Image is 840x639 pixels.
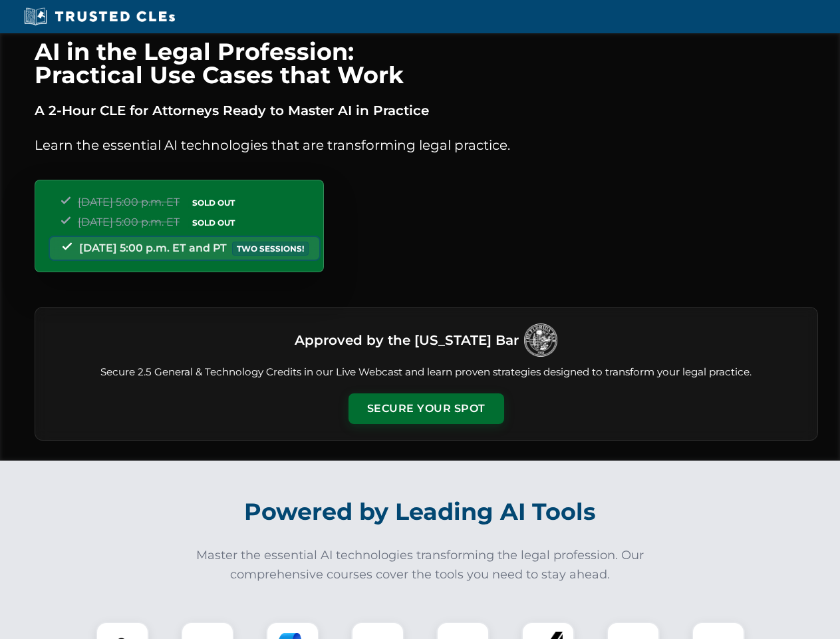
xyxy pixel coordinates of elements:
h3: Approved by the [US_STATE] Bar [295,328,519,352]
button: Secure Your Spot [349,393,504,424]
span: [DATE] 5:00 p.m. ET [78,196,180,208]
p: Master the essential AI technologies transforming the legal profession. Our comprehensive courses... [188,546,653,584]
h2: Powered by Leading AI Tools [52,489,789,535]
p: A 2-Hour CLE for Attorneys Ready to Master AI in Practice [35,100,818,121]
h1: AI in the Legal Profession: Practical Use Cases that Work [35,40,818,87]
span: SOLD OUT [188,216,239,230]
p: Secure 2.5 General & Technology Credits in our Live Webcast and learn proven strategies designed ... [51,365,801,380]
img: Logo [524,323,557,357]
p: Learn the essential AI technologies that are transforming legal practice. [35,134,818,156]
img: Trusted CLEs [20,7,179,27]
span: SOLD OUT [188,196,239,210]
span: [DATE] 5:00 p.m. ET [78,216,180,228]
